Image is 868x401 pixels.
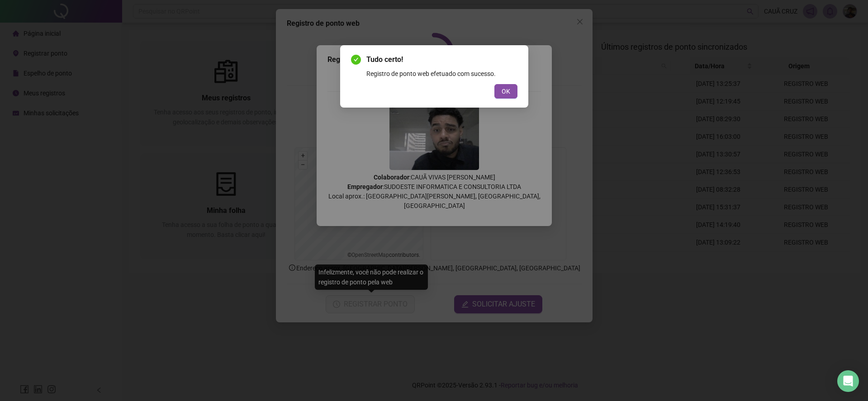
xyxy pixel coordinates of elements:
span: check-circle [351,55,361,65]
span: Tudo certo! [366,54,517,65]
button: OK [494,84,517,99]
span: OK [502,86,510,96]
div: Registro de ponto web efetuado com sucesso. [366,69,517,79]
div: Open Intercom Messenger [837,370,859,392]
